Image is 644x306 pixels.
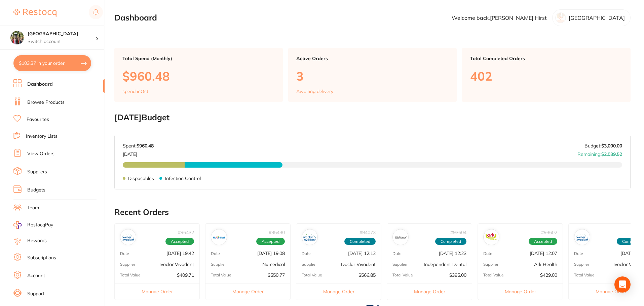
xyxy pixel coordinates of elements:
p: Remaining: [577,149,622,157]
img: Ivoclar Vivadent [122,231,135,244]
p: # 95430 [269,230,285,235]
p: 402 [470,69,622,83]
p: Date [211,251,220,256]
p: Date [574,251,583,256]
p: [DATE] 12:12 [348,251,376,256]
p: 3 [296,69,449,83]
span: RestocqPay [27,222,53,228]
h2: Recent Orders [114,208,631,217]
button: Manage Order [205,283,290,300]
p: Supplier [302,262,317,267]
a: Active Orders3Awaiting delivery [288,48,457,102]
h2: Dashboard [114,13,157,23]
p: # 93604 [450,230,466,235]
span: Accepted [529,238,557,245]
p: Supplier [211,262,226,267]
span: Completed [344,238,376,245]
p: $566.85 [358,272,376,278]
p: Supplier [120,262,135,267]
a: Total Completed Orders402 [462,48,631,102]
p: [DATE] 19:42 [166,251,194,256]
p: Total Value [120,273,141,277]
a: Inventory Lists [26,133,58,140]
a: View Orders [27,150,54,157]
p: Date [483,251,492,256]
img: RestocqPay [13,221,22,229]
a: Restocq Logo [13,5,56,20]
p: $429.00 [540,272,557,278]
a: Team [27,205,39,211]
img: Wanneroo Dental Centre [10,31,24,44]
a: Favourites [27,116,49,123]
img: Ark Health [485,231,498,244]
p: Supplier [392,262,408,267]
p: # 93602 [541,230,557,235]
p: Welcome back, [PERSON_NAME] Hirst [452,15,547,21]
p: Budget: [584,143,622,148]
p: Disposables [128,176,154,181]
button: Manage Order [387,283,472,300]
p: spend in Oct [122,89,148,94]
p: Date [302,251,311,256]
p: Total Value [302,273,322,277]
strong: $2,039.52 [601,151,622,157]
span: Completed [435,238,466,245]
img: Restocq Logo [13,9,56,17]
p: $960.48 [122,69,275,83]
p: Awaiting delivery [296,89,333,94]
p: # 94073 [359,230,376,235]
button: $103.37 in your order [13,55,91,71]
p: Active Orders [296,56,449,61]
h4: Wanneroo Dental Centre [28,31,96,37]
a: Rewards [27,237,47,244]
p: [DATE] 12:07 [530,251,557,256]
p: Independent Dental [424,262,466,267]
button: Manage Order [478,283,563,300]
p: Numedical [262,262,285,267]
h2: [DATE] Budget [114,113,631,122]
p: Supplier [574,262,589,267]
p: Total Spend (Monthly) [122,56,275,61]
button: Manage Order [296,283,381,300]
a: Dashboard [27,81,53,88]
img: Numedical [213,231,225,244]
p: Total Completed Orders [470,56,622,61]
p: Switch account [28,38,96,45]
p: $395.00 [449,272,466,278]
a: Subscriptions [27,255,56,261]
p: Total Value [211,273,231,277]
a: Support [27,291,44,297]
p: Date [392,251,402,256]
p: [DATE] 19:08 [257,251,285,256]
p: [GEOGRAPHIC_DATA] [569,15,625,21]
strong: $960.48 [137,143,154,149]
p: Infection Control [165,176,201,181]
span: Accepted [256,238,285,245]
p: [DATE] [123,149,154,157]
p: # 96432 [178,230,194,235]
p: Spent: [123,143,154,148]
img: Ivoclar Vivadent [303,231,316,244]
a: Total Spend (Monthly)$960.48spend inOct [114,48,283,102]
p: Total Value [574,273,595,277]
p: [DATE] 12:23 [439,251,466,256]
p: Date [120,251,129,256]
p: $409.71 [177,272,194,278]
p: Ivoclar Vivadent [159,262,194,267]
strong: $3,000.00 [601,143,622,149]
p: Total Value [483,273,504,277]
a: Suppliers [27,169,47,175]
img: Independent Dental [394,231,407,244]
p: $550.77 [268,272,285,278]
a: Browse Products [27,99,65,106]
a: Budgets [27,187,45,193]
a: RestocqPay [13,221,53,229]
p: Total Value [392,273,413,277]
img: Ivoclar Vivadent [576,231,589,244]
a: Account [27,272,45,279]
button: Manage Order [115,283,199,300]
div: Open Intercom Messenger [614,276,631,293]
p: Supplier [483,262,498,267]
p: Ark Health [534,262,557,267]
p: Ivoclar Vivadent [341,262,376,267]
